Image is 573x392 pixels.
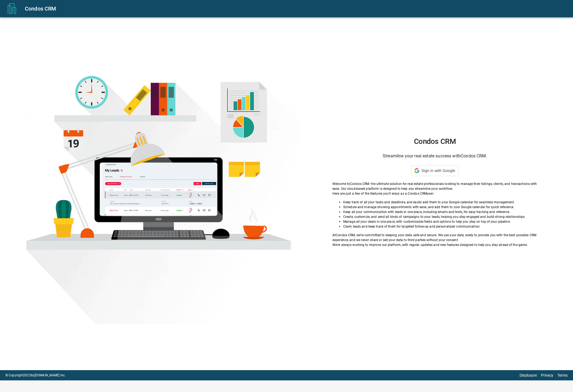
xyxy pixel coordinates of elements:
p: Keep all your communication with leads in one place, including emails and texts, for easy trackin... [343,209,537,214]
h6: Streamline your real estate success with Condos CRM . [332,152,537,160]
p: Here are just a few of the features you'll enjoy as a Condos CRM user: [332,191,537,196]
p: Schedule and manage showing appointments with ease, and add them to your Google calendar for quic... [343,205,537,209]
div: Condos CRM [25,4,567,13]
p: Claim leads and keep track of them for targeted follow-up and personalized communication. [343,224,537,229]
div: Sign in with Google [411,165,459,176]
p: Manage all your deals in one place, with customizable fields and options to help you stay on top ... [343,219,537,224]
h1: Condos CRM [332,137,537,146]
a: Terms [557,373,568,377]
a: [DOMAIN_NAME] Inc. [35,373,66,377]
p: © Copyright 2025 by [5,373,66,378]
p: We're always working to improve our platform, with regular updates and new features designed to h... [332,242,537,247]
a: Disclosure [520,373,537,377]
p: Welcome to Condos CRM - the ultimate solution for real estate professionals looking to manage the... [332,181,537,191]
span: Sign in with Google [422,168,455,173]
a: Privacy [541,373,553,377]
p: Create, customize, and send all kinds of campaigns to your leads, helping you stay engaged and bu... [343,214,537,219]
p: At Condos CRM , we're committed to keeping your data safe and secure. We use your data solely to ... [332,233,537,242]
p: Keep track of all your tasks and deadlines, and easily add them to your Google calendar for seaml... [343,200,537,205]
